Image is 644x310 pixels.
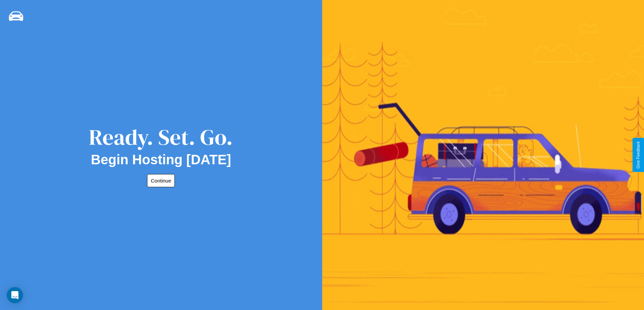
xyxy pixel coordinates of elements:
button: Continue [147,174,175,187]
div: Ready. Set. Go. [89,122,233,152]
h2: Begin Hosting [DATE] [91,152,231,167]
div: Open Intercom Messenger [7,287,23,303]
div: Give Feedback [636,141,641,169]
